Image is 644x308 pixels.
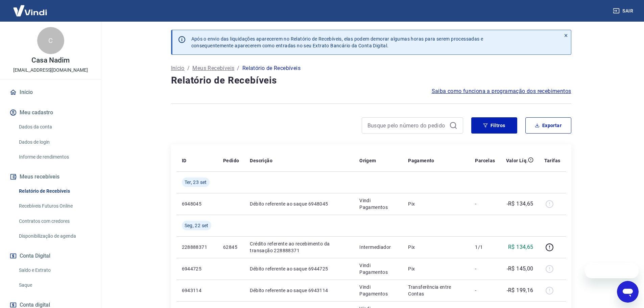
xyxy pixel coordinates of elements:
p: ID [182,157,187,164]
button: Meu cadastro [8,105,93,120]
p: Crédito referente ao recebimento da transação 228888371 [250,240,349,254]
p: - [475,265,495,272]
p: 228888371 [182,244,212,251]
p: Débito referente ao saque 6948045 [250,200,349,207]
button: Sair [612,5,636,17]
p: 6943114 [182,287,212,294]
p: -R$ 145,00 [507,265,533,273]
p: -R$ 199,16 [507,286,533,294]
a: Início [171,64,185,72]
iframe: Mensagem da empresa [585,263,639,278]
p: R$ 134,65 [508,243,533,251]
p: Pix [408,244,464,251]
a: Contratos com credores [16,214,93,228]
p: Pix [408,265,464,272]
p: Pedido [223,157,239,164]
p: Transferência entre Contas [408,284,464,297]
button: Conta Digital [8,248,93,263]
a: Saiba como funciona a programação dos recebimentos [432,87,571,95]
p: Parcelas [475,157,495,164]
a: Informe de rendimentos [16,150,93,164]
p: Descrição [250,157,272,164]
a: Dados da conta [16,120,93,134]
input: Busque pelo número do pedido [367,120,447,131]
p: Vindi Pagamentos [359,284,397,297]
p: 62845 [223,244,239,251]
a: Início [8,85,93,100]
button: Exportar [525,117,571,134]
p: Relatório de Recebíveis [242,64,301,72]
a: Recebíveis Futuros Online [16,199,93,213]
span: Ter, 23 set [185,179,207,186]
button: Meus recebíveis [8,169,93,184]
p: Tarifas [544,157,560,164]
p: Débito referente ao saque 6943114 [250,287,349,294]
span: Seg, 22 set [185,222,209,229]
a: Relatório de Recebíveis [16,184,93,198]
p: / [237,64,239,72]
p: 6948045 [182,200,212,207]
p: Vindi Pagamentos [359,197,397,211]
div: C [37,27,64,54]
p: [EMAIL_ADDRESS][DOMAIN_NAME] [13,67,88,74]
p: - [475,287,495,294]
button: Filtros [471,117,517,134]
p: Após o envio das liquidações aparecerem no Relatório de Recebíveis, elas podem demorar algumas ho... [191,35,483,49]
p: / [187,64,190,72]
iframe: Botão para abrir a janela de mensagens [617,281,639,303]
a: Dados de login [16,135,93,149]
p: -R$ 134,65 [507,200,533,208]
p: Débito referente ao saque 6944725 [250,265,349,272]
p: 1/1 [475,244,495,251]
p: Intermediador [359,244,397,251]
p: Vindi Pagamentos [359,262,397,276]
img: Vindi [8,0,52,21]
a: Saque [16,278,93,292]
p: Casa Nadim [31,57,70,64]
a: Saldo e Extrato [16,263,93,277]
p: Pix [408,200,464,207]
p: Origem [359,157,376,164]
p: 6944725 [182,265,212,272]
a: Disponibilização de agenda [16,229,93,243]
p: Valor Líq. [506,157,528,164]
h4: Relatório de Recebíveis [171,74,571,87]
a: Meus Recebíveis [192,64,234,72]
p: Pagamento [408,157,434,164]
p: - [475,200,495,207]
